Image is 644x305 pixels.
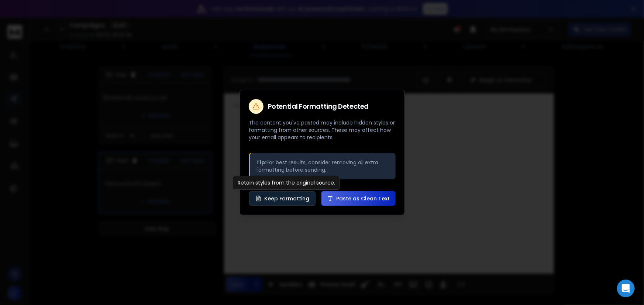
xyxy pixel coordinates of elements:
h2: Potential Formatting Detected [268,103,369,110]
div: Open Intercom Messenger [617,280,635,297]
p: For best results, consider removing all extra formatting before sending. [256,159,390,173]
button: Paste as Clean Text [321,191,396,206]
strong: Tip: [256,159,266,166]
button: Keep Formatting [249,191,316,206]
p: The content you've pasted may include hidden styles or formatting from other sources. These may a... [249,119,396,141]
div: Retain styles from the original source. [233,176,340,190]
